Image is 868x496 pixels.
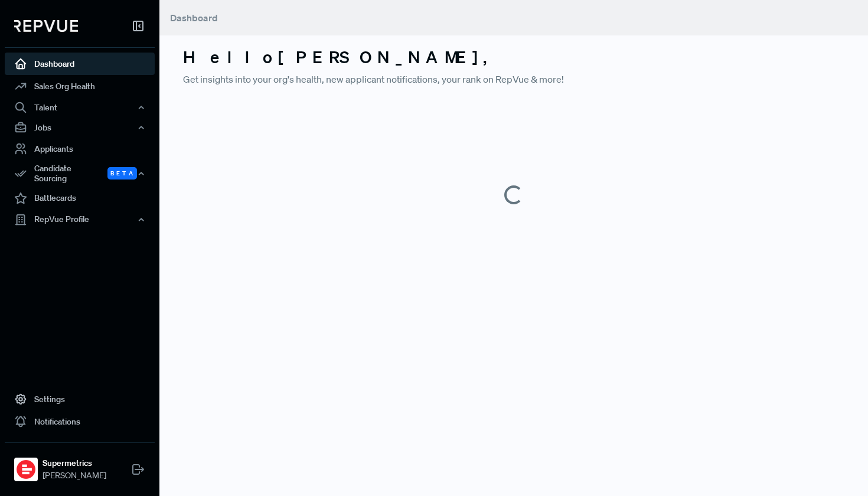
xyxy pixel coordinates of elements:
a: Applicants [5,138,155,160]
a: Battlecards [5,187,155,210]
p: Get insights into your org's health, new applicant notifications, your rank on RepVue & more! [183,72,844,86]
span: Dashboard [170,12,218,24]
h3: Hello [PERSON_NAME] , [183,47,844,67]
button: Candidate Sourcing Beta [5,160,155,187]
a: Notifications [5,410,155,433]
strong: Supermetrics [43,457,106,469]
button: Jobs [5,118,155,138]
span: [PERSON_NAME] [43,469,106,482]
img: RepVue [14,20,78,32]
span: Beta [107,167,137,180]
button: RepVue Profile [5,210,155,230]
div: Candidate Sourcing [5,160,155,187]
a: Dashboard [5,53,155,75]
a: SupermetricsSupermetrics[PERSON_NAME] [5,442,155,487]
a: Settings [5,388,155,410]
img: Supermetrics [17,460,35,479]
a: Sales Org Health [5,75,155,97]
button: Talent [5,97,155,118]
